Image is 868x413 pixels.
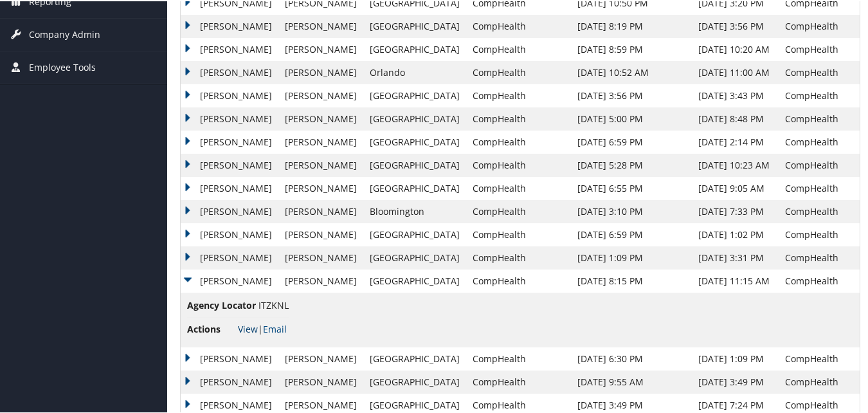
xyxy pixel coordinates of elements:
td: [DATE] 11:00 AM [692,60,779,83]
td: CompHealth [779,60,860,83]
td: [DATE] 1:02 PM [692,222,779,245]
td: CompHealth [466,152,571,176]
td: CompHealth [779,176,860,199]
td: [PERSON_NAME] [181,83,278,106]
td: [GEOGRAPHIC_DATA] [363,152,466,176]
td: [DATE] 11:15 AM [692,268,779,291]
td: [GEOGRAPHIC_DATA] [363,106,466,129]
td: [PERSON_NAME] [278,199,363,222]
td: [PERSON_NAME] [181,60,278,83]
td: [DATE] 6:30 PM [571,346,692,369]
td: CompHealth [466,369,571,392]
td: [DATE] 3:49 PM [692,369,779,392]
td: CompHealth [779,346,860,369]
td: [DATE] 10:23 AM [692,152,779,176]
td: [PERSON_NAME] [278,83,363,106]
td: [GEOGRAPHIC_DATA] [363,222,466,245]
td: [PERSON_NAME] [181,37,278,60]
td: CompHealth [779,369,860,392]
td: [DATE] 1:09 PM [692,346,779,369]
td: [DATE] 9:55 AM [571,369,692,392]
td: [DATE] 3:56 PM [692,14,779,37]
td: CompHealth [779,199,860,222]
td: [PERSON_NAME] [278,152,363,176]
td: CompHealth [466,222,571,245]
td: [PERSON_NAME] [278,176,363,199]
td: [PERSON_NAME] [181,245,278,268]
td: CompHealth [466,14,571,37]
td: [DATE] 3:56 PM [571,83,692,106]
td: CompHealth [466,37,571,60]
td: [GEOGRAPHIC_DATA] [363,14,466,37]
td: [DATE] 7:33 PM [692,199,779,222]
td: [PERSON_NAME] [278,60,363,83]
td: [GEOGRAPHIC_DATA] [363,83,466,106]
td: [DATE] 3:43 PM [692,83,779,106]
td: CompHealth [466,129,571,152]
td: CompHealth [779,152,860,176]
span: Employee Tools [29,50,96,82]
td: [DATE] 3:10 PM [571,199,692,222]
td: [PERSON_NAME] [278,37,363,60]
td: [GEOGRAPHIC_DATA] [363,268,466,291]
td: [DATE] 10:52 AM [571,60,692,83]
td: [DATE] 1:09 PM [571,245,692,268]
td: [DATE] 9:05 AM [692,176,779,199]
td: [DATE] 6:55 PM [571,176,692,199]
td: [GEOGRAPHIC_DATA] [363,245,466,268]
td: CompHealth [779,245,860,268]
td: [DATE] 6:59 PM [571,129,692,152]
td: [PERSON_NAME] [181,152,278,176]
td: [DATE] 8:19 PM [571,14,692,37]
td: CompHealth [466,268,571,291]
td: [PERSON_NAME] [278,106,363,129]
span: | [238,322,287,334]
td: Bloomington [363,199,466,222]
a: Email [263,322,287,334]
span: Agency Locator [187,297,256,311]
td: [GEOGRAPHIC_DATA] [363,129,466,152]
td: CompHealth [779,14,860,37]
a: View [238,322,258,334]
td: CompHealth [466,346,571,369]
td: CompHealth [466,106,571,129]
td: [PERSON_NAME] [181,129,278,152]
span: ITZKNL [258,298,289,310]
td: [DATE] 8:48 PM [692,106,779,129]
td: [PERSON_NAME] [278,369,363,392]
td: [DATE] 6:59 PM [571,222,692,245]
td: [GEOGRAPHIC_DATA] [363,176,466,199]
td: CompHealth [466,245,571,268]
td: CompHealth [779,83,860,106]
td: [PERSON_NAME] [278,14,363,37]
td: CompHealth [466,199,571,222]
td: [DATE] 2:14 PM [692,129,779,152]
td: [PERSON_NAME] [181,176,278,199]
td: [PERSON_NAME] [278,268,363,291]
td: [DATE] 3:31 PM [692,245,779,268]
td: CompHealth [779,37,860,60]
td: [PERSON_NAME] [278,222,363,245]
td: [GEOGRAPHIC_DATA] [363,369,466,392]
td: [PERSON_NAME] [181,346,278,369]
td: [PERSON_NAME] [181,14,278,37]
td: CompHealth [779,129,860,152]
td: CompHealth [779,268,860,291]
td: [PERSON_NAME] [278,129,363,152]
td: [DATE] 5:00 PM [571,106,692,129]
td: [DATE] 5:28 PM [571,152,692,176]
td: [PERSON_NAME] [278,245,363,268]
td: [GEOGRAPHIC_DATA] [363,37,466,60]
td: CompHealth [466,176,571,199]
td: Orlando [363,60,466,83]
td: [PERSON_NAME] [181,106,278,129]
span: Company Admin [29,17,100,50]
td: [PERSON_NAME] [181,268,278,291]
td: CompHealth [466,83,571,106]
span: Actions [187,321,235,335]
td: CompHealth [779,106,860,129]
td: CompHealth [466,60,571,83]
td: [PERSON_NAME] [278,346,363,369]
td: [GEOGRAPHIC_DATA] [363,346,466,369]
td: [PERSON_NAME] [181,199,278,222]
